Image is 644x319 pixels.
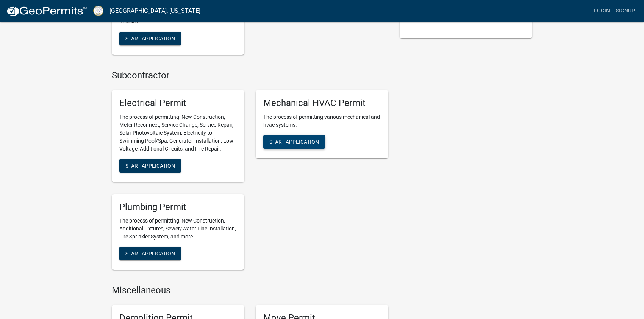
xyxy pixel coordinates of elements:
[269,138,319,145] span: Start Application
[613,4,638,18] a: Signup
[125,162,175,168] span: Start Application
[119,98,237,109] h5: Electrical Permit
[125,251,175,257] span: Start Application
[112,285,388,296] h4: Miscellaneous
[591,4,613,18] a: Login
[263,98,381,109] h5: Mechanical HVAC Permit
[93,6,103,16] img: Putnam County, Georgia
[109,5,200,17] a: [GEOGRAPHIC_DATA], [US_STATE]
[263,113,381,129] p: The process of permitting various mechanical and hvac systems.
[119,202,237,213] h5: Plumbing Permit
[263,135,325,149] button: Start Application
[125,35,175,41] span: Start Application
[119,113,237,153] p: The process of permitting: New Construction, Meter Reconnect, Service Change, Service Repair, Sol...
[112,70,388,81] h4: Subcontractor
[119,159,181,173] button: Start Application
[119,247,181,260] button: Start Application
[119,217,237,241] p: The process of permitting: New Construction, Additional Fixtures, Sewer/Water Line Installation, ...
[119,32,181,45] button: Start Application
